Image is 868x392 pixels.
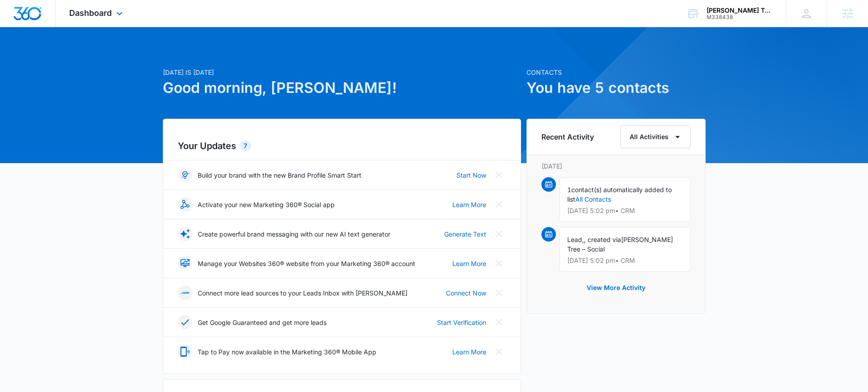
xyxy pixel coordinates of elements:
h1: You have 5 contacts [526,77,706,99]
p: Contacts [526,68,706,77]
button: Close [492,197,506,212]
button: Close [492,227,506,241]
button: Close [492,286,506,300]
p: Manage your Websites 360® website from your Marketing 360® account [198,259,415,268]
a: Start Verification [437,318,486,327]
a: Learn More [452,347,486,357]
p: Get Google Guaranteed and get more leads [198,318,327,327]
span: contact(s) automatically added to list [567,186,672,203]
a: Generate Text [444,229,486,239]
span: Dashboard [69,8,112,18]
p: [DATE] is [DATE] [163,68,521,77]
p: Create powerful brand messaging with our new AI text generator [198,229,390,239]
button: Close [492,168,506,182]
span: 1 [567,186,571,194]
div: account id [707,14,773,20]
span: , created via [584,236,621,243]
p: [DATE] 5:02 pm • CRM [567,257,683,264]
span: Lead, [567,236,584,243]
p: [DATE] [541,161,691,171]
a: Start Now [456,170,486,180]
button: Close [492,256,506,271]
button: Close [492,344,506,359]
div: account name [707,7,773,14]
a: Learn More [452,200,486,209]
p: Build your brand with the new Brand Profile Smart Start [198,170,361,180]
div: 7 [240,140,251,151]
p: Connect more lead sources to your Leads Inbox with [PERSON_NAME] [198,288,408,298]
h1: Good morning, [PERSON_NAME]! [163,77,521,99]
button: All Activities [620,126,691,148]
a: All Contacts [575,195,611,203]
h2: Your Updates [178,139,506,153]
h6: Recent Activity [541,131,594,142]
p: Tap to Pay now available in the Marketing 360® Mobile App [198,347,376,357]
a: Learn More [452,259,486,268]
button: Close [492,315,506,329]
p: [DATE] 5:02 pm • CRM [567,208,683,214]
button: View More Activity [578,277,655,299]
p: Activate your new Marketing 360® Social app [198,200,335,209]
a: Connect Now [446,288,486,298]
